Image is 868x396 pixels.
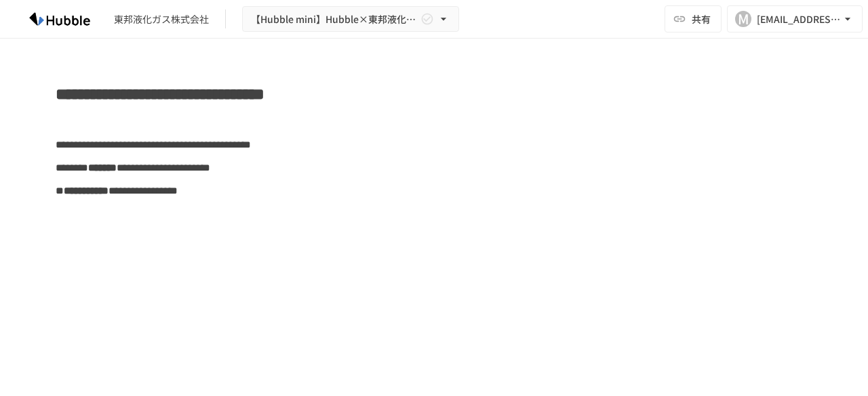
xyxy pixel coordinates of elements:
[251,11,418,28] span: 【Hubble mini】Hubble×東邦液化ガス株式会社 オンボーディングプロジェクト
[735,11,751,27] div: M
[16,8,103,30] img: HzDRNkGCf7KYO4GfwKnzITak6oVsp5RHeZBEM1dQFiQ
[665,5,722,32] button: 共有
[727,5,863,32] button: M[EMAIL_ADDRESS][DOMAIN_NAME]
[692,12,711,26] span: 共有
[242,6,459,32] button: 【Hubble mini】Hubble×東邦液化ガス株式会社 オンボーディングプロジェクト
[114,12,209,26] div: 東邦液化ガス株式会社
[757,11,841,28] div: [EMAIL_ADDRESS][DOMAIN_NAME]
